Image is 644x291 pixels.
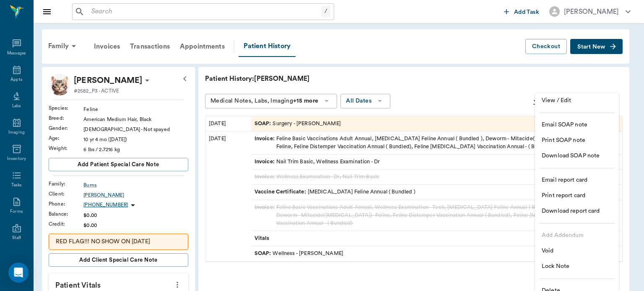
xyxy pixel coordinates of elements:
[542,247,612,255] span: Void
[542,176,612,185] span: Email report card
[8,263,29,283] div: Open Intercom Messenger
[542,262,612,271] span: Lock Note
[542,136,612,145] span: Print SOAP note
[542,152,612,160] span: Download SOAP note
[542,191,612,200] span: Print report card
[542,121,612,129] span: Email SOAP note
[542,207,612,216] span: Download report card
[542,96,612,105] span: View / Edit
